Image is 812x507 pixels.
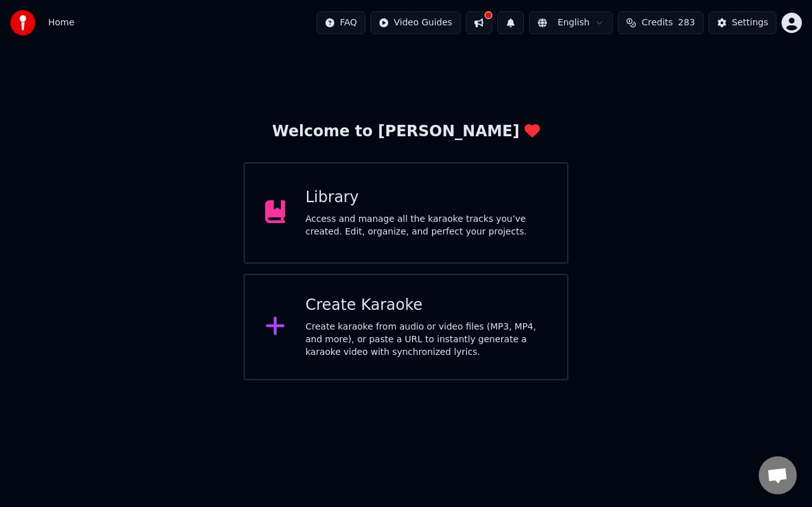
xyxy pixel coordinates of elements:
[306,321,547,359] div: Create karaoke from audio or video files (MP3, MP4, and more), or paste a URL to instantly genera...
[641,16,672,29] span: Credits
[306,213,547,238] div: Access and manage all the karaoke tracks you’ve created. Edit, organize, and perfect your projects.
[370,11,461,34] button: Video Guides
[306,188,547,208] div: Library
[732,16,768,29] div: Settings
[48,16,74,29] nav: breadcrumb
[306,295,547,316] div: Create Karaoke
[618,11,703,34] button: Credits283
[759,456,797,494] a: Open chat
[678,16,695,29] span: 283
[317,11,365,34] button: FAQ
[709,11,776,34] button: Settings
[10,10,36,35] img: youka
[272,122,540,142] div: Welcome to [PERSON_NAME]
[48,16,74,29] span: Home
